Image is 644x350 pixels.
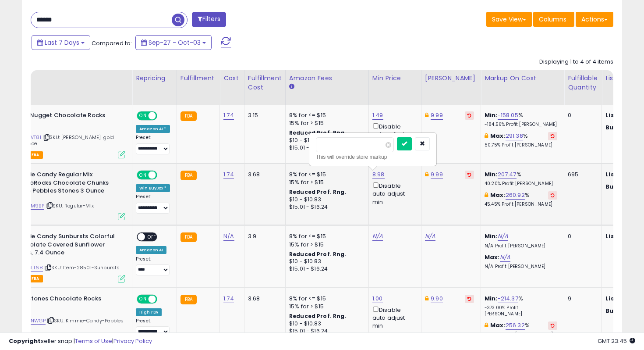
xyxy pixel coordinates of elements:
[149,38,201,47] span: Sep-27 - Oct-03
[248,232,279,240] div: 3.9
[289,111,362,119] div: 8% for <= $15
[289,320,362,328] div: $10 - $10.83
[485,201,557,207] p: 45.45% Profit [PERSON_NAME]
[9,337,152,346] div: seller snap | |
[289,171,362,179] div: 8% for <= $15
[289,232,362,240] div: 8% for <= $15
[485,170,498,179] b: Min:
[486,12,532,27] button: Save View
[289,119,362,127] div: 15% for > $15
[568,232,595,240] div: 0
[372,170,385,179] a: 8.98
[136,135,170,154] div: Preset:
[248,171,279,179] div: 3.68
[372,232,383,241] a: N/A
[136,184,170,192] div: Win BuyBox *
[248,111,279,119] div: 3.15
[490,132,506,140] b: Max:
[136,318,170,338] div: Preset:
[289,312,347,320] b: Reduced Prof. Rng.
[372,181,414,206] div: Disable auto adjust min
[372,111,383,120] a: 1.49
[248,295,279,303] div: 3.68
[506,321,525,330] a: 256.32
[289,241,362,249] div: 15% for > $15
[481,70,564,105] th: The percentage added to the cost of goods (COGS) that forms the calculator for Min & Max prices.
[500,253,510,262] a: N/A
[485,111,557,128] div: %
[223,232,234,241] a: N/A
[45,38,79,47] span: Last 7 Days
[372,74,418,83] div: Min Price
[485,264,557,270] p: N/A Profit [PERSON_NAME]
[138,112,149,120] span: ON
[223,170,234,179] a: 1.74
[135,35,212,50] button: Sep-27 - Oct-03
[192,12,226,27] button: Filters
[576,12,613,27] button: Actions
[75,337,112,345] a: Terms of Use
[180,111,197,121] small: FBA
[598,337,635,345] span: 2025-10-11 23:45 GMT
[28,275,43,282] span: FBA
[223,74,241,83] div: Cost
[46,202,94,209] span: | SKU: Regular-Mix
[136,194,170,214] div: Preset:
[136,125,170,133] div: Amazon AI *
[289,196,362,204] div: $10 - $10.83
[138,295,149,303] span: ON
[425,74,477,83] div: [PERSON_NAME]
[431,111,443,120] a: 9.99
[289,144,362,152] div: $15.01 - $16.24
[289,188,347,196] b: Reduced Prof. Rng.
[14,111,120,122] b: Gold Nugget Chocolate Rocks
[136,256,170,276] div: Preset:
[32,35,90,50] button: Last 7 Days
[138,171,149,179] span: ON
[14,232,120,259] b: Kimmie Candy Sunbursts Colorful Chocolate Covered Sunflower Seeds, 7.4 Ounce
[568,74,598,92] div: Fulfillable Quantity
[485,321,557,338] div: %
[498,294,518,303] a: -214.37
[289,258,362,265] div: $10 - $10.83
[136,308,162,316] div: High FBA
[316,153,430,161] div: This will override store markup
[485,181,557,187] p: 40.20% Profit [PERSON_NAME]
[180,171,197,180] small: FBA
[289,250,347,258] b: Reduced Prof. Rng.
[539,58,613,66] div: Displaying 1 to 4 of 4 items
[485,132,557,148] div: %
[223,111,234,120] a: 1.74
[372,121,414,147] div: Disable auto adjust min
[425,232,435,241] a: N/A
[14,295,120,305] b: Gemstones Chocolate Rocks
[9,337,41,345] strong: Copyright
[485,295,557,317] div: %
[485,142,557,148] p: 50.75% Profit [PERSON_NAME]
[485,243,557,249] p: N/A Profit [PERSON_NAME]
[372,305,414,330] div: Disable auto adjust min
[14,171,120,197] b: Kimmie Candy Regular Mix ChocoRocks Chocolate Chunks Rocks Pebbles Stones 3 Ounce
[431,170,443,179] a: 9.99
[180,232,197,242] small: FBA
[289,303,362,311] div: 15% for > $15
[289,265,362,273] div: $15.01 - $16.24
[498,170,517,179] a: 207.47
[568,295,595,303] div: 9
[223,294,234,303] a: 1.74
[113,337,152,345] a: Privacy Policy
[568,111,595,119] div: 0
[248,74,282,92] div: Fulfillment Cost
[372,294,383,303] a: 1.00
[136,246,166,254] div: Amazon AI
[289,204,362,211] div: $15.01 - $16.24
[431,294,443,303] a: 9.90
[485,171,557,187] div: %
[498,232,508,241] a: N/A
[156,112,170,120] span: OFF
[156,171,170,179] span: OFF
[289,179,362,186] div: 15% for > $15
[485,294,498,303] b: Min:
[485,253,500,261] b: Max:
[539,15,566,24] span: Columns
